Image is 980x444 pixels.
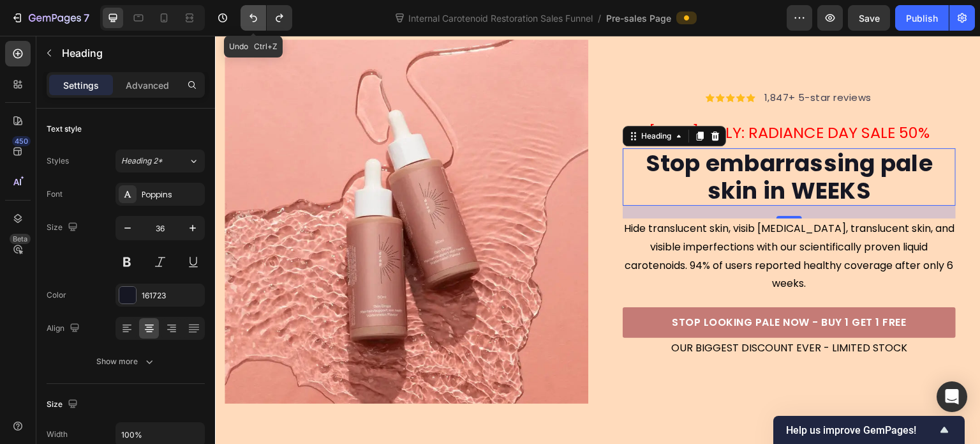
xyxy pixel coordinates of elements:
p: OUR BIGGEST DISCOUNT EVER - LIMITED STOCK [456,303,692,322]
button: 7 [5,5,95,31]
div: Open Intercom Messenger [937,381,967,412]
div: Rich Text Editor. Editing area: main [548,54,658,71]
h2: To enrich screen reader interactions, please activate Accessibility in Grammarly extension settings [408,112,741,170]
div: Rich Text Editor. Editing area: main [408,183,741,259]
span: / [598,11,601,25]
span: Internal Carotenoid Restoration Sales Funnel [406,11,595,25]
div: Undo/Redo [241,5,292,31]
div: 161723 [142,290,202,302]
button: Publish [895,5,949,31]
button: Save [848,5,890,31]
p: Stop embarrassing pale skin in WEEKS [409,114,739,169]
img: gempages_567963846870827941-b0e461e9-146d-4dab-b2e0-e16feea32980.webp [10,4,373,368]
p: STOP LOOKING PALE NOW - BUY 1 GET 1 FREE [457,279,692,295]
div: Text style [47,123,82,135]
div: Poppins [142,189,202,201]
p: Heading [62,45,200,61]
div: Width [47,429,68,440]
iframe: To enrich screen reader interactions, please activate Accessibility in Grammarly extension settings [215,36,980,444]
div: Show more [96,355,156,368]
span: Pre-sales Page [606,11,671,25]
button: Show more [47,350,205,373]
span: Heading 2* [121,155,163,167]
div: Styles [47,155,69,167]
div: Align [47,320,82,337]
p: [DATE] ONLY: RADIANCE DAY SALE 50% [409,83,739,111]
a: STOP LOOKING PALE NOW - BUY 1 GET 1 FREE [408,272,741,302]
p: Advanced [126,79,169,92]
div: To enrich screen reader interactions, please activate Accessibility in Grammarly extension settings [408,82,741,112]
div: Font [47,188,63,200]
button: Show survey - Help us improve GemPages! [786,422,952,438]
div: Size [47,396,80,413]
p: Settings [63,79,99,92]
div: 450 [12,136,31,146]
p: Hide translucent skin, visib [MEDICAL_DATA], translucent skin, and visible imperfections with our... [409,184,739,257]
div: Beta [10,234,31,244]
div: Heading [424,95,459,106]
div: Color [47,289,66,301]
span: Save [859,13,880,24]
p: 7 [84,10,89,26]
p: 1,847+ 5-star reviews [549,55,657,70]
span: Help us improve GemPages! [786,424,937,436]
div: Size [47,219,80,236]
button: Heading 2* [115,149,205,172]
div: Publish [906,11,938,25]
